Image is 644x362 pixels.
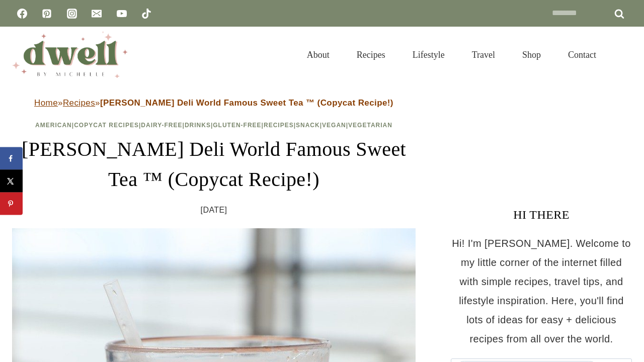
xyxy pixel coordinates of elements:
[112,4,132,24] a: YouTube
[399,37,458,72] a: Lifestyle
[343,37,399,72] a: Recipes
[63,98,95,108] a: Recipes
[37,4,57,24] a: Pinterest
[509,37,554,72] a: Shop
[136,4,156,24] a: TikTok
[100,98,393,108] strong: [PERSON_NAME] Deli World Famous Sweet Tea ™ (Copycat Recipe!)
[554,37,610,72] a: Contact
[322,122,346,129] a: Vegan
[141,122,182,129] a: Dairy-Free
[34,98,393,108] span: » »
[451,206,632,224] h3: HI THERE
[213,122,261,129] a: Gluten-Free
[458,37,509,72] a: Travel
[62,4,82,24] a: Instagram
[12,134,416,195] h1: [PERSON_NAME] Deli World Famous Sweet Tea ™ (Copycat Recipe!)
[296,122,320,129] a: Snack
[293,37,610,72] nav: Primary Navigation
[35,122,72,129] a: American
[348,122,392,129] a: Vegetarian
[35,122,392,129] span: | | | | | | | |
[74,122,139,129] a: Copycat Recipes
[451,234,632,348] p: Hi! I'm [PERSON_NAME]. Welcome to my little corner of the internet filled with simple recipes, tr...
[615,46,632,63] button: View Search Form
[264,122,294,129] a: Recipes
[34,98,58,108] a: Home
[185,122,211,129] a: Drinks
[12,4,32,24] a: Facebook
[201,203,227,218] time: [DATE]
[293,37,343,72] a: About
[87,4,107,24] a: Email
[12,32,128,78] img: DWELL by michelle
